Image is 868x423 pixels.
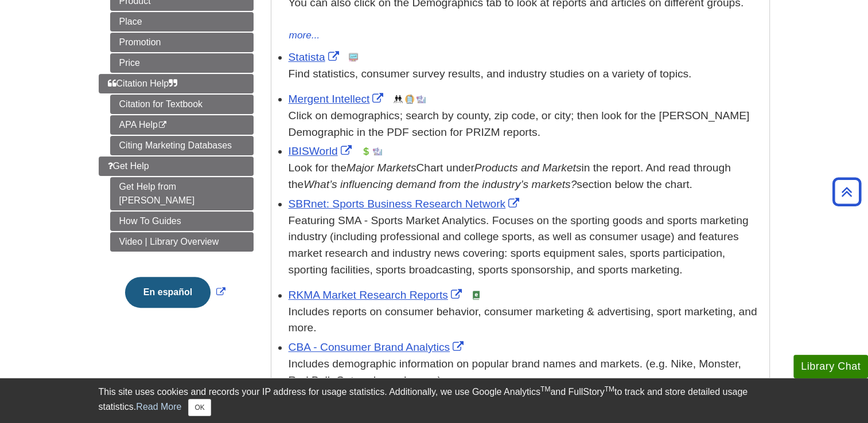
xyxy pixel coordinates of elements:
[110,115,254,135] a: APA Help
[99,156,254,176] a: Get Help
[540,385,550,393] sup: TM
[158,122,168,129] i: This link opens in a new window
[136,402,181,412] a: Read More
[289,145,355,157] a: Link opens in new window
[122,287,228,297] a: Link opens in new window
[828,184,865,199] a: Back to Top
[373,147,382,156] img: Industry Report
[793,355,868,378] button: Library Chat
[303,178,577,190] i: What’s influencing demand from the industry’s markets?
[110,95,254,114] a: Citation for Textbook
[417,95,426,104] img: Industry Report
[110,136,254,155] a: Citing Marketing Databases
[289,356,764,389] div: Includes demographic information on popular brand names and markets. (e.g. Nike, Monster, Red Bul...
[605,385,614,393] sup: TM
[394,95,403,104] img: Demographics
[474,162,582,174] i: Products and Markets
[361,147,371,156] img: Financial Report
[472,291,481,300] img: e-Book
[289,51,342,63] a: Link opens in new window
[110,211,254,231] a: How To Guides
[349,53,358,62] img: Statistics
[289,213,764,279] p: Featuring SMA - Sports Market Analytics. Focuses on the sporting goods and sports marketing indus...
[405,95,414,104] img: Company Information
[108,79,178,88] span: Citation Help
[289,108,764,141] div: Click on demographics; search by county, zip code, or city; then look for the [PERSON_NAME] Demog...
[347,162,417,174] i: Major Markets
[110,12,254,32] a: Place
[289,28,321,44] button: more...
[289,93,387,105] a: Link opens in new window
[289,341,467,353] a: Link opens in new window
[99,385,770,416] div: This site uses cookies and records your IP address for usage statistics. Additionally, we use Goo...
[110,232,254,252] a: Video | Library Overview
[289,198,523,210] a: Link opens in new window
[289,160,764,193] div: Look for the Chart under in the report. And read through the section below the chart.
[108,161,149,171] span: Get Help
[289,66,764,83] p: Find statistics, consumer survey results, and industry studies on a variety of topics.
[110,53,254,73] a: Price
[110,177,254,210] a: Get Help from [PERSON_NAME]
[289,304,764,337] div: Includes reports on consumer behavior, consumer marketing & advertising, sport marketing, and more.
[289,289,465,301] a: Link opens in new window
[125,277,211,308] button: En español
[110,33,254,52] a: Promotion
[99,74,254,93] a: Citation Help
[188,399,211,416] button: Close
